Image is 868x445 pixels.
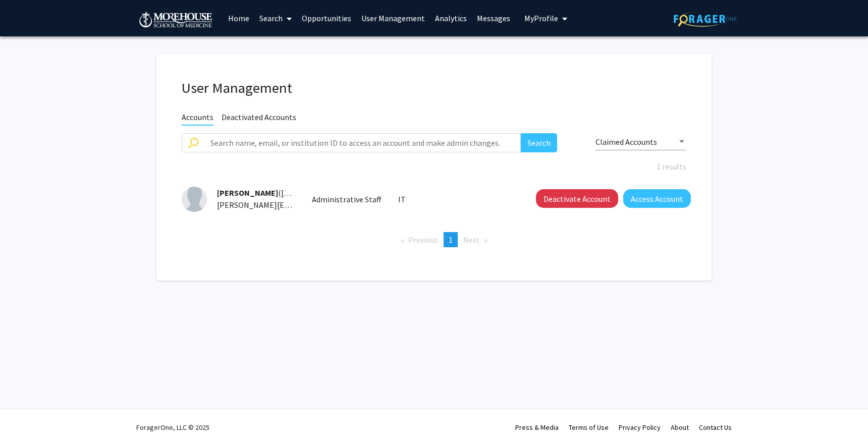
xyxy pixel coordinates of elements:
[217,188,344,198] span: ([PERSON_NAME])
[139,11,213,28] img: Morehouse School of Medicine Logo
[623,189,691,208] button: Access Account
[222,112,296,125] span: Deactivated Accounts
[182,112,213,126] span: Accounts
[223,1,254,36] a: Home
[671,423,689,432] a: About
[472,1,515,36] a: Messages
[356,1,430,36] a: User Management
[524,13,558,23] span: My Profile
[204,133,521,152] input: Search name, email, or institution ID to access an account and make admin changes.
[521,133,557,152] button: Search
[254,1,297,36] a: Search
[430,1,472,36] a: Analytics
[182,79,686,97] h1: User Management
[536,189,618,208] button: Deactivate Account
[217,200,400,210] span: [PERSON_NAME][EMAIL_ADDRESS][DOMAIN_NAME]
[515,423,559,432] a: Press & Media
[619,423,661,432] a: Privacy Policy
[463,235,480,245] span: Next
[136,410,209,445] div: ForagerOne, LLC © 2025
[304,193,391,205] div: Administrative Staff
[595,137,657,147] span: Claimed Accounts
[449,235,453,245] span: 1
[408,235,438,245] span: Previous
[398,193,513,205] p: IT
[674,11,737,27] img: ForagerOne Logo
[182,187,207,212] img: Profile Picture
[569,423,609,432] a: Terms of Use
[8,400,43,437] iframe: Chat
[217,188,278,198] span: [PERSON_NAME]
[699,423,732,432] a: Contact Us
[174,160,694,173] div: 1 results
[297,1,356,36] a: Opportunities
[182,232,686,247] ul: Pagination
